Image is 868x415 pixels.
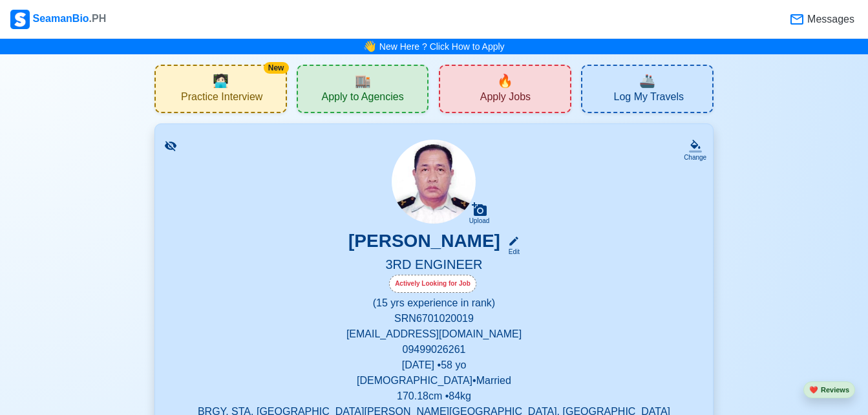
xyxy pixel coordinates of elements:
[480,90,531,107] span: Apply Jobs
[497,71,513,90] span: new
[803,381,855,399] button: heartReviews
[503,247,520,257] div: Edit
[89,13,107,24] span: .PH
[264,62,289,74] div: New
[171,311,697,326] p: SRN 6701020019
[805,12,854,27] span: Messages
[171,326,697,342] p: [EMAIL_ADDRESS][DOMAIN_NAME]
[10,10,106,29] div: SeamanBio
[809,386,818,394] span: heart
[171,295,697,311] p: (15 yrs experience in rank)
[684,153,706,162] div: Change
[321,90,403,107] span: Apply to Agencies
[360,37,379,57] span: bell
[10,10,30,29] img: Logo
[355,71,371,90] span: agencies
[469,217,490,225] div: Upload
[171,357,697,373] p: [DATE] • 58 yo
[171,257,697,275] h5: 3RD ENGINEER
[181,90,262,107] span: Practice Interview
[171,373,697,388] p: [DEMOGRAPHIC_DATA] • Married
[213,71,229,90] span: interview
[379,41,505,52] a: New Here ? Click How to Apply
[639,71,655,90] span: travel
[613,90,683,107] span: Log My Travels
[171,342,697,357] p: 09499026261
[171,388,697,404] p: 170.18 cm • 84 kg
[348,230,500,257] h3: [PERSON_NAME]
[389,275,476,293] div: Actively Looking for Job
